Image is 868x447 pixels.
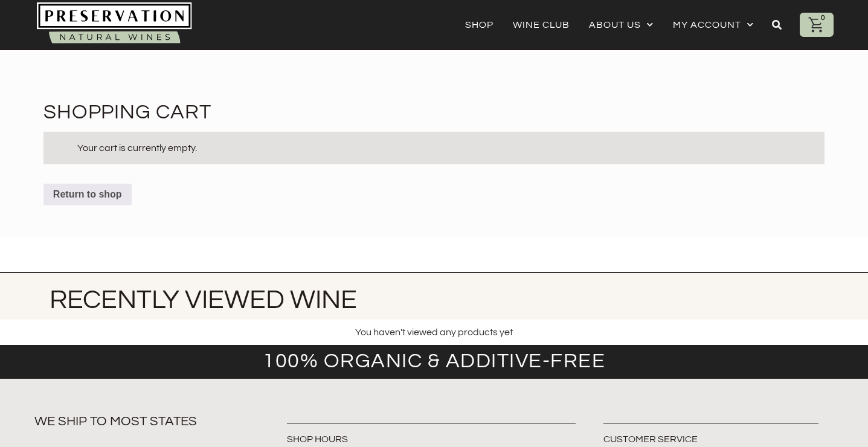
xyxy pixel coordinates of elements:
[589,16,654,33] a: About Us
[42,326,827,339] div: You haven't viewed any products yet
[603,434,698,444] a: Customer Service
[818,13,829,24] div: 0
[287,433,575,446] h6: Shop hours
[43,184,132,205] a: Return to shop
[465,16,493,33] a: Shop
[37,2,191,47] img: Natural-organic-biodynamic-wine
[34,414,252,429] h6: We ship to most states
[6,351,862,371] h2: 100% Organic & Additive-free
[43,105,825,120] h3: Shopping Cart
[43,132,825,164] div: Your cart is currently empty.
[465,16,754,33] nav: Menu
[673,16,754,33] a: My account
[513,16,570,33] a: Wine Club
[50,287,558,314] h2: Recently Viewed Wine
